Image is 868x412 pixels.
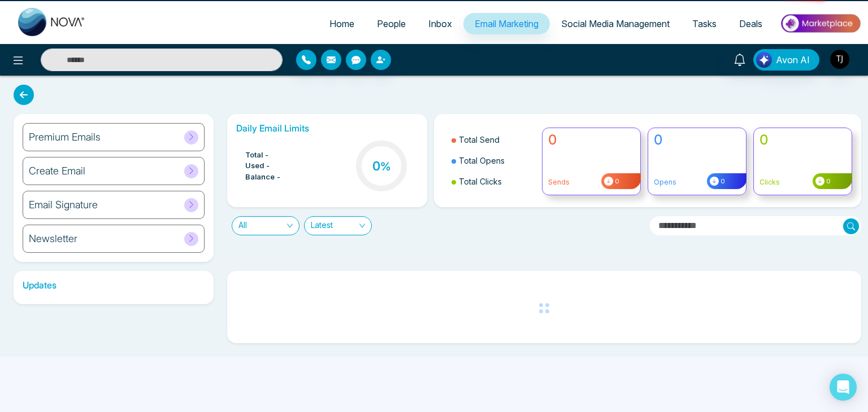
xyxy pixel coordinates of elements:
[654,132,740,148] h4: 0
[739,18,762,29] span: Deals
[29,233,77,245] h6: Newsletter
[29,131,101,143] h6: Premium Emails
[719,177,725,186] span: 0
[824,177,831,186] span: 0
[380,160,391,173] span: %
[561,18,670,29] span: Social Media Management
[759,132,846,148] h4: 0
[428,18,452,29] span: Inbox
[548,132,635,148] h4: 0
[550,13,681,34] a: Social Media Management
[548,177,635,187] p: Sends
[452,150,535,171] li: Total Opens
[29,199,98,211] h6: Email Signature
[830,50,849,69] img: User Avatar
[475,18,539,29] span: Email Marketing
[366,13,417,34] a: People
[463,13,550,34] a: Email Marketing
[452,129,535,150] li: Total Send
[372,159,391,173] h3: 0
[654,177,740,187] p: Opens
[236,123,418,134] h6: Daily Email Limits
[779,11,861,36] img: Market-place.gif
[245,160,270,172] span: Used -
[329,18,354,29] span: Home
[681,13,728,34] a: Tasks
[613,177,619,186] span: 0
[759,177,846,187] p: Clicks
[14,280,214,291] h6: Updates
[756,52,772,68] img: Lead Flow
[728,13,774,34] a: Deals
[245,150,269,161] span: Total -
[452,171,535,192] li: Total Clicks
[238,217,293,235] span: All
[417,13,463,34] a: Inbox
[311,217,365,235] span: Latest
[692,18,717,29] span: Tasks
[18,8,86,36] img: Nova CRM Logo
[29,165,85,177] h6: Create Email
[776,53,810,67] span: Avon AI
[377,18,406,29] span: People
[245,172,281,183] span: Balance -
[830,374,857,401] div: Open Intercom Messenger
[753,49,819,71] button: Avon AI
[318,13,366,34] a: Home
